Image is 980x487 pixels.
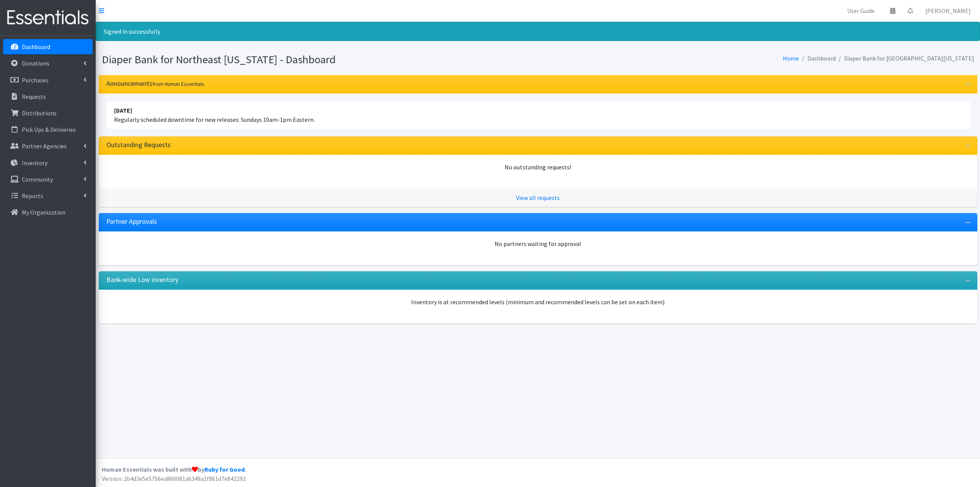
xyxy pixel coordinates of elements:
[96,22,980,41] div: Signed in successfully.
[3,172,93,187] a: Community
[799,53,836,64] li: Dashboard
[22,126,76,133] p: Pick Ups & Deliveries
[106,141,171,149] h3: Outstanding Requests
[114,107,132,114] strong: [DATE]
[106,80,204,88] h3: Announcements
[3,39,93,54] a: Dashboard
[3,56,93,71] a: Donations
[22,93,46,100] p: Requests
[516,194,560,202] a: View all requests
[22,192,43,200] p: Reports
[3,89,93,104] a: Requests
[22,59,49,67] p: Donations
[3,122,93,137] a: Pick Ups & Deliveries
[3,155,93,171] a: Inventory
[3,188,93,203] a: Reports
[102,466,246,473] strong: Human Essentials was built with by .
[919,3,977,18] a: [PERSON_NAME]
[3,205,93,220] a: My Organization
[22,76,49,84] p: Purchases
[836,53,974,64] li: Diaper Bank for [GEOGRAPHIC_DATA][US_STATE]
[3,5,93,31] img: HumanEssentials
[22,109,57,117] p: Distributions
[22,43,50,51] p: Dashboard
[106,276,178,284] h3: Bank-wide Low inventory
[22,175,53,183] p: Community
[3,138,93,154] a: Partner Agencies
[3,105,93,121] a: Distributions
[22,208,65,216] p: My Organization
[22,142,67,150] p: Partner Agencies
[106,239,970,248] div: No partners waiting for approval
[841,3,881,18] a: User Guide
[152,80,204,87] small: from Human Essentials
[204,466,245,473] a: Ruby for Good
[106,218,157,226] h3: Partner Approvals
[3,72,93,88] a: Purchases
[106,162,970,172] div: No outstanding requests!
[783,54,799,62] a: Home
[102,53,535,66] h1: Diaper Bank for Northeast [US_STATE] - Dashboard
[102,475,246,482] span: Version: 2b4d3e5e5756ea860081a6349a1f861d7e842292
[22,159,47,167] p: Inventory
[106,101,970,129] li: Regularly scheduled downtime for new releases: Sundays 10am-1pm Eastern.
[106,297,970,307] p: Inventory is at recommended levels (minimum and recommended levels can be set on each item)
